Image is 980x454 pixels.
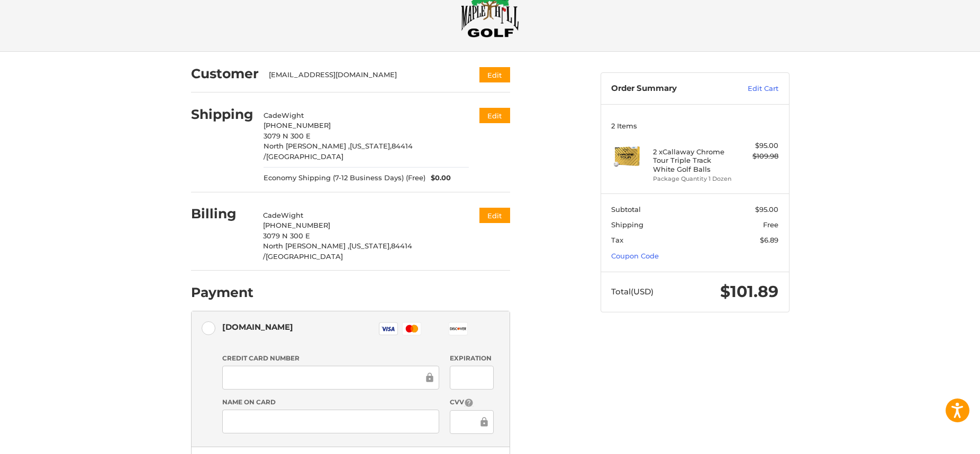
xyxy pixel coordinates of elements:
[611,236,623,244] span: Tax
[755,205,778,214] span: $95.00
[281,211,303,219] span: Wight
[350,142,392,150] span: [US_STATE],
[264,121,331,129] span: [PHONE_NUMBER]
[737,151,778,162] div: $109.98
[266,252,343,261] span: [GEOGRAPHIC_DATA]
[191,106,253,123] h2: Shipping
[611,220,643,229] span: Shipping
[611,84,725,94] h3: Order Summary
[611,252,659,260] a: Coupon Code
[191,66,259,82] h2: Customer
[264,142,350,150] span: North [PERSON_NAME] ,
[611,205,641,214] span: Subtotal
[263,211,281,219] span: Cade
[191,206,253,222] h2: Billing
[222,318,293,336] div: [DOMAIN_NAME]
[479,208,510,223] button: Edit
[611,122,778,130] h3: 2 Items
[191,284,253,301] h2: Payment
[653,147,734,173] h4: 2 x Callaway Chrome Tour Triple Track White Golf Balls
[450,354,494,363] label: Expiration
[763,220,778,229] span: Free
[282,111,304,119] span: Wight
[349,242,391,250] span: [US_STATE],
[425,173,451,183] span: $0.00
[264,142,413,161] span: 84414 /
[263,231,310,240] span: 3079 N 300 E
[266,152,343,161] span: [GEOGRAPHIC_DATA]
[479,67,510,82] button: Edit
[725,84,778,94] a: Edit Cart
[737,141,778,151] div: $95.00
[653,174,734,183] li: Package Quantity 1 Dozen
[269,70,459,80] div: [EMAIL_ADDRESS][DOMAIN_NAME]
[264,173,425,183] span: Economy Shipping (7-12 Business Days) (Free)
[263,242,412,261] span: 84414 /
[479,108,510,123] button: Edit
[264,132,311,140] span: 3079 N 300 E
[450,397,494,407] label: CVV
[222,354,439,363] label: Credit Card Number
[611,286,654,297] span: Total (USD)
[263,221,330,229] span: [PHONE_NUMBER]
[720,282,778,301] span: $101.89
[760,236,778,244] span: $6.89
[222,397,439,407] label: Name on Card
[264,111,282,119] span: Cade
[263,242,349,250] span: North [PERSON_NAME] ,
